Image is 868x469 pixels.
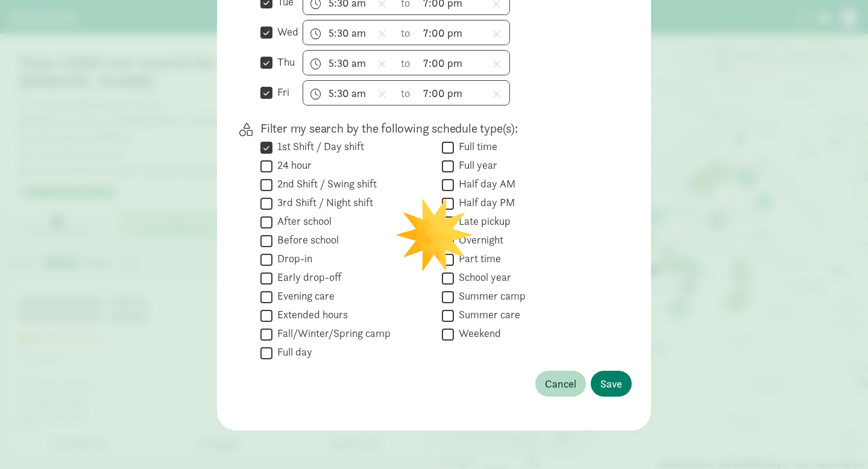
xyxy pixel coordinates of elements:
label: 2nd Shift / Swing shift [272,177,377,191]
span: to [401,25,412,41]
span: Save [600,376,622,392]
label: Extended hours [272,307,348,322]
input: 5:00 pm [418,51,509,75]
input: 5:00 pm [418,20,509,45]
span: to [401,55,412,71]
label: Full time [454,139,497,154]
button: Cancel [535,371,586,397]
input: 5:00 pm [418,81,509,105]
label: 1st Shift / Day shift [272,139,364,154]
label: Evening care [272,289,335,303]
label: thu [272,55,295,69]
span: to [401,85,412,101]
label: Full day [272,345,312,359]
label: wed [272,25,298,39]
label: School year [454,270,511,285]
label: Summer camp [454,289,526,303]
label: Early drop-off [272,270,341,285]
label: fri [272,85,289,99]
button: Save [591,371,632,397]
label: Half day AM [454,177,515,191]
label: Summer care [454,307,520,322]
label: Late pickup [454,214,511,228]
label: Fall/Winter/Spring camp [272,326,391,341]
label: Weekend [454,326,501,341]
span: Cancel [545,376,576,392]
input: 7:00 am [303,51,395,75]
label: Before school [272,233,339,247]
input: 7:00 am [303,81,395,105]
input: 7:00 am [303,20,395,45]
label: Full year [454,158,497,172]
label: Overnight [454,233,503,247]
p: Filter my search by the following schedule type(s): [260,120,612,137]
label: Half day PM [454,195,515,210]
label: 3rd Shift / Night shift [272,195,373,210]
label: After school [272,214,332,228]
label: Drop-in [272,251,312,266]
label: 24 hour [272,158,312,172]
label: Part time [454,251,501,266]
